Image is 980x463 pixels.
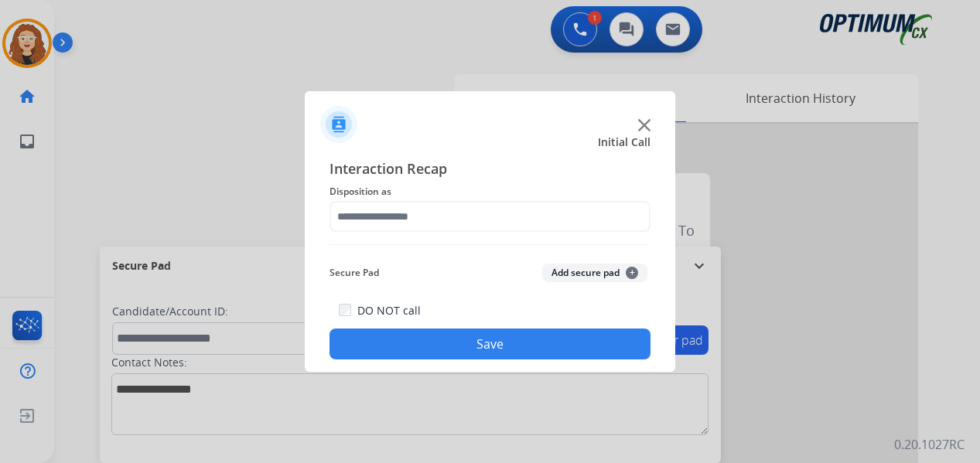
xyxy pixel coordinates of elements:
img: contact-recap-line.svg [330,244,650,245]
span: + [626,267,638,279]
span: Secure Pad [330,264,379,282]
button: Add secure pad+ [542,264,647,282]
span: Disposition as [330,182,650,201]
label: DO NOT call [357,303,421,318]
span: Initial Call [598,134,650,150]
button: Save [330,329,650,359]
p: 0.20.1027RC [894,435,965,454]
span: Interaction Recap [330,158,650,182]
img: contactIcon [320,106,357,143]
